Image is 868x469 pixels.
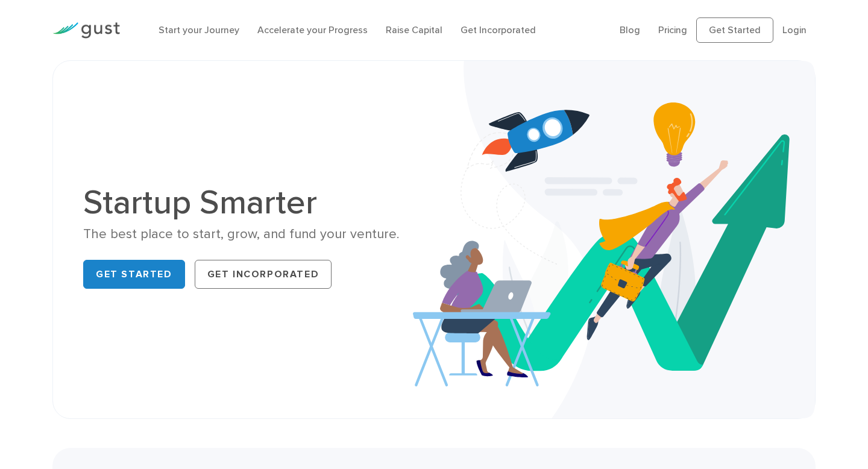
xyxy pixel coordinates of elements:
[782,24,807,36] a: Login
[413,61,815,418] img: Startup Smarter Hero
[658,24,687,36] a: Pricing
[83,225,425,243] div: The best place to start, grow, and fund your venture.
[195,260,332,289] a: Get Incorporated
[257,24,368,36] a: Accelerate your Progress
[52,22,120,39] img: Gust Logo
[461,24,536,36] a: Get Incorporated
[386,24,442,36] a: Raise Capital
[696,17,773,43] a: Get Started
[83,186,425,219] h1: Startup Smarter
[620,24,640,36] a: Blog
[159,24,239,36] a: Start your Journey
[83,260,185,289] a: Get Started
